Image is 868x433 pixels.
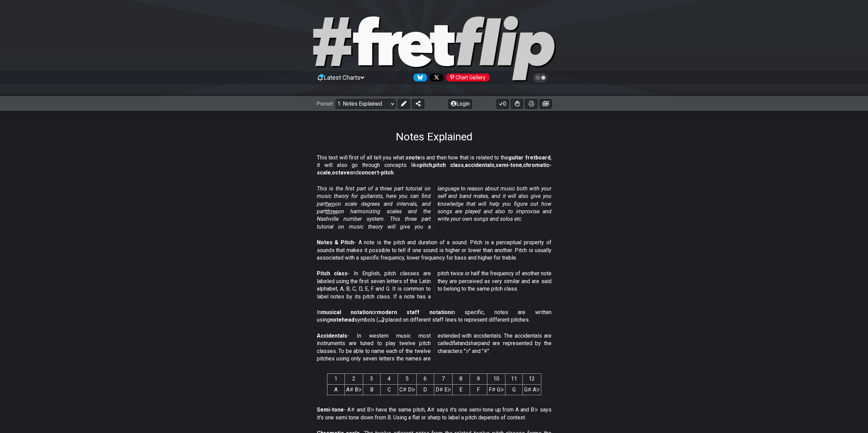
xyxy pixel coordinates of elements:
[380,384,398,395] td: C
[317,239,551,262] p: - A note is the pitch and duration of a sound. Pitch is a perceptual property of sounds that make...
[363,374,380,384] th: 3
[452,384,470,395] td: E
[317,239,354,246] strong: Notes & Pitch
[434,374,452,384] th: 7
[465,162,495,168] strong: accidentals
[317,154,551,177] p: This text will first of all tell you what a is and then how that is related to the , it will also...
[420,162,432,168] strong: pitch
[358,169,394,176] strong: concert-pitch
[487,384,505,395] td: F♯ G♭
[317,270,348,277] strong: Pitch class
[380,374,398,384] th: 4
[470,384,487,395] td: F
[317,185,551,230] em: This is the first part of a three part tutorial on music theory for guitarists, here you can find...
[452,374,470,384] th: 8
[317,332,551,363] p: - In western music most instruments are tuned to play twelve pitch classes. To be able to name ea...
[427,74,443,81] a: Follow #fretflip at X
[317,270,551,300] p: - In English, pitch classes are labeled using the first seven letters of the Latin alphabet, A, B...
[317,309,551,324] p: In or in specific, notes are written using symbols (𝅝 𝅗𝅥 𝅘𝅥 𝅘𝅥𝅮) placed on different staff lines to r...
[398,99,410,109] button: Edit Preset
[443,74,490,81] a: #fretflip at Pinterest
[468,340,481,346] em: sharp
[321,309,372,315] strong: musical notation
[317,406,551,421] p: - A♯ and B♭ have the same pitch, A♯ says it's one semi-tone up from A and B♭ says it's one semi t...
[487,374,505,384] th: 10
[332,169,350,176] strong: octave
[336,99,396,109] select: Preset
[317,333,347,339] strong: Accidentals
[523,384,541,395] td: G♯ A♭
[327,374,344,384] th: 1
[416,374,434,384] th: 6
[398,374,416,384] th: 5
[317,406,344,413] strong: Semi-tone
[412,99,424,109] button: Share Preset
[324,74,361,81] span: Latest Charts
[540,99,552,109] button: Create image
[505,384,523,395] td: G
[511,99,523,109] button: Toggle Dexterity for all fretkits
[536,75,544,81] span: Toggle light / dark theme
[344,384,363,395] td: A♯ B♭
[327,384,344,395] td: A
[326,208,338,215] span: three
[317,100,333,107] span: Preset
[363,384,380,395] td: B
[496,162,522,168] strong: semi-tone
[434,384,452,395] td: D♯ E♭
[416,384,434,395] td: D
[344,374,363,384] th: 2
[508,154,550,161] strong: guitar fretboard
[470,374,487,384] th: 9
[326,201,335,207] span: two
[446,74,490,81] div: Chart Gallery
[525,99,538,109] button: Print
[523,374,541,384] th: 12
[396,130,472,143] h1: Notes Explained
[505,374,523,384] th: 11
[452,340,459,346] em: flat
[411,74,427,81] a: Follow #fretflip at Bluesky
[377,309,451,315] strong: modern staff notation
[409,154,421,161] strong: note
[433,162,464,168] strong: pitch class
[330,316,354,323] strong: notehead
[448,99,472,109] button: Login
[497,99,509,109] button: 0
[398,384,416,395] td: C♯ D♭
